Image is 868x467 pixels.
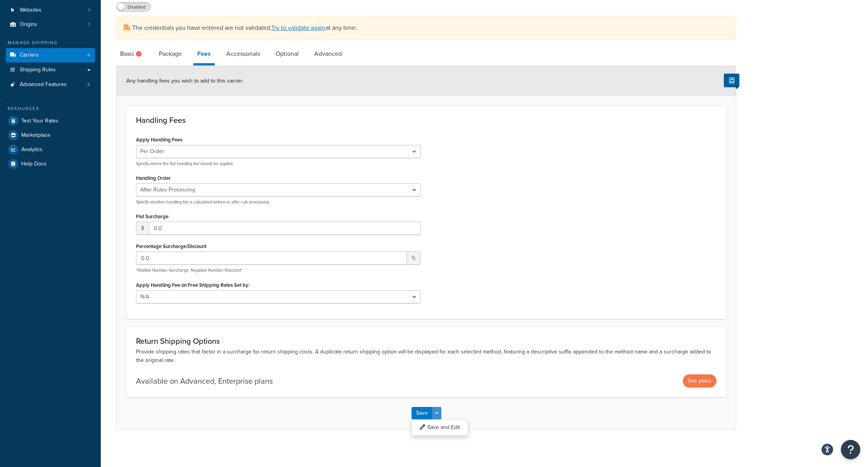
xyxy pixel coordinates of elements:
[6,48,95,62] a: Carriers4
[136,337,716,345] h3: Return Shipping Options
[20,67,56,73] span: Shipping Rules
[841,440,860,459] button: Open Resource Center
[136,376,273,386] p: Available on Advanced, Enterprise plans
[412,407,432,419] button: Save
[132,23,357,32] span: The credentials you have entered are not validated. at any time.
[407,252,420,265] span: %
[683,374,716,388] button: See plans
[6,3,95,17] a: Websites1
[20,81,67,88] span: Advanced Features
[6,78,95,92] a: Advanced Features2
[310,45,346,63] a: Advanced
[21,161,46,167] span: Help Docs
[6,114,95,128] a: Test Your Rates
[136,243,207,249] label: Percentage Surcharge/Discount
[21,132,50,139] span: Marketplace
[21,118,59,124] span: Test Your Rates
[87,52,90,59] span: 4
[6,63,95,77] a: Shipping Rules
[88,21,90,28] span: 1
[412,419,468,436] button: Save and Edit
[6,48,95,62] li: Carriers
[20,21,37,28] span: Origins
[136,161,420,167] p: Specify where the flat handling fee should be applied
[6,143,95,157] a: Analytics
[6,40,95,46] div: Manage Shipping
[272,45,303,63] a: Optional
[6,3,95,17] li: Websites
[117,2,151,12] label: Disabled
[193,45,215,65] a: Fees
[6,17,95,32] a: Origins1
[20,52,39,59] span: Carriers
[6,78,95,92] li: Advanced Features
[136,222,149,235] span: $
[88,7,90,14] span: 1
[20,7,41,14] span: Websites
[6,105,95,112] div: Resources
[21,146,43,153] span: Analytics
[724,74,739,87] button: Show Help Docs
[126,77,243,85] span: Any handling fees you wish to add to this carrier.
[136,282,250,288] label: Apply Handling Fee on Free Shipping Rates Set by:
[136,199,420,205] p: Specify whether handling fee is calculated before or after rule processing
[136,137,183,143] label: Apply Handling Fees
[116,45,147,63] a: Basic
[136,116,716,124] h3: Handling Fees
[6,157,95,171] a: Help Docs
[136,214,169,219] label: Flat Surcharge
[6,17,95,32] li: Origins
[271,23,325,32] a: Try to validate again
[6,128,95,142] a: Marketplace
[136,348,716,365] p: Provide shipping rates that factor in a surcharge for return shipping costs. A duplicate return s...
[222,45,264,63] a: Accessorials
[136,175,171,181] label: Handling Order
[136,267,420,273] p: *Positive Number=Surcharge, Negative Number=Discount*
[87,81,90,88] span: 2
[155,45,186,63] a: Package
